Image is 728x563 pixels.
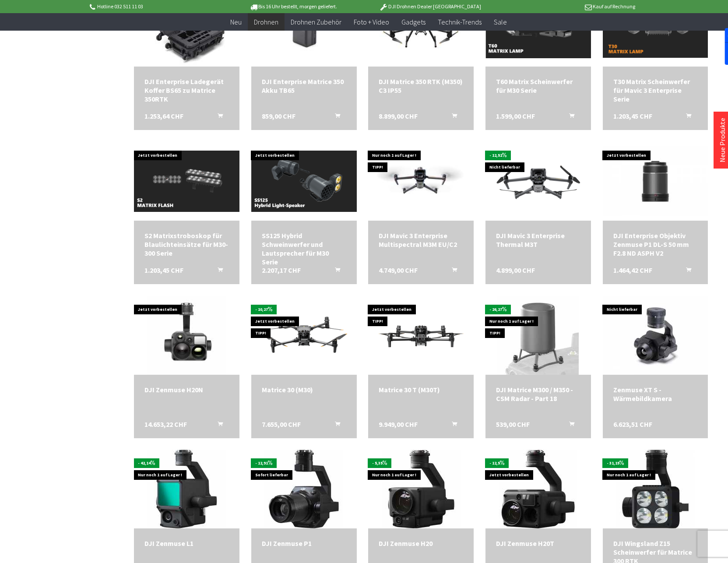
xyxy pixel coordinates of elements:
a: DJI Zenmuse L1 7.549,00 CHF In den Warenkorb [144,539,229,548]
a: DJI Zenmuse H20N 14.653,22 CHF In den Warenkorb [144,385,229,394]
a: Neue Produkte [718,118,727,162]
img: S2 Matrixstroboskop für Blaulichteinsätze für M30-300 Serie [134,151,239,212]
a: Technik-Trends [432,13,488,31]
a: DJI Zenmuse H20T 10.537,99 CHF In den Warenkorb [496,539,580,548]
button: In den Warenkorb [675,112,696,123]
div: DJI Enterprise Ladegerät Koffer BS65 zu Matrice 350RTK [144,77,229,103]
span: 1.203,45 CHF [144,266,183,274]
a: Sale [488,13,513,31]
button: In den Warenkorb [207,266,228,277]
img: DJI Zenmuse P1 [264,450,343,528]
img: Matrice 30 (M30) [251,306,357,365]
button: In den Warenkorb [441,420,462,431]
button: In den Warenkorb [441,112,462,123]
a: T60 Matrix Scheinwerfer für M30 Serie 1.599,00 CHF In den Warenkorb [496,77,580,95]
a: SS125 Hybrid Schweinwerfer und Lautsprecher für M30 Serie 2.207,17 CHF In den Warenkorb [262,231,346,266]
div: T60 Matrix Scheinwerfer für M30 Serie [496,77,580,95]
span: 4.749,00 CHF [379,266,418,274]
button: In den Warenkorb [675,266,696,277]
div: DJI Zenmuse H20N [144,385,229,394]
div: DJI Mavic 3 Enterprise Thermal M3T [496,231,580,249]
div: DJI Enterprise Matrice 350 Akku TB65 [262,77,346,95]
a: Drohnen Zubehör [285,13,348,31]
p: Kauf auf Rechnung [499,1,635,12]
a: Matrice 30 (M30) 7.655,00 CHF In den Warenkorb [262,385,346,394]
a: T30 Matrix Scheinwerfer für Mavic 3 Enterprise Serie 1.203,45 CHF In den Warenkorb [613,77,698,103]
span: 8.899,00 CHF [379,112,418,120]
div: DJI Mavic 3 Enterprise Multispectral M3M EU/C2 [379,231,463,249]
span: 6.623,51 CHF [613,420,652,429]
img: DJI Matrice M300 / M350 - CSM Radar - Part 18 [497,296,579,375]
a: DJI Enterprise Matrice 350 Akku TB65 859,00 CHF In den Warenkorb [262,77,346,95]
span: 9.949,00 CHF [379,420,418,429]
div: Matrice 30 T (M30T) [379,385,463,394]
div: SS125 Hybrid Schweinwerfer und Lautsprecher für M30 Serie [262,231,346,266]
div: Matrice 30 (M30) [262,385,346,394]
span: 14.653,22 CHF [144,420,187,429]
a: DJI Matrice 350 RTK (M350) C3 IP55 8.899,00 CHF In den Warenkorb [379,77,463,95]
span: 539,00 CHF [496,420,530,429]
div: Zenmuse XT S - Wärmebildkamera [613,385,698,403]
div: DJI Zenmuse H20 [379,539,463,548]
button: In den Warenkorb [207,112,228,123]
a: DJI Zenmuse P1 5.478,00 CHF In den Warenkorb [262,539,346,548]
img: DJI Mavic 3 Enterprise Multispectral M3M EU/C2 [368,151,474,211]
span: Drohnen [254,18,278,26]
div: DJI Matrice 350 RTK (M350) C3 IP55 [379,77,463,95]
button: In den Warenkorb [324,112,345,123]
button: In den Warenkorb [559,112,580,123]
div: DJI Matrice M300 / M350 - CSM Radar - Part 18 [496,385,580,403]
img: DJI Zenmuse L1 [147,450,226,528]
a: DJI Matrice M300 / M350 - CSM Radar - Part 18 539,00 CHF In den Warenkorb [496,385,580,403]
img: DJI Zenmuse H20T [499,450,577,528]
span: Drohnen Zubehör [291,18,341,26]
span: 859,00 CHF [262,112,295,120]
button: In den Warenkorb [324,420,345,431]
img: DJI Enterprise Objektiv Zenmuse P1 DL-S 50 mm F2.8 ND ASPH V2 [603,146,708,217]
a: DJI Enterprise Ladegerät Koffer BS65 zu Matrice 350RTK 1.253,64 CHF In den Warenkorb [144,77,229,103]
span: 7.655,00 CHF [262,420,301,429]
div: T30 Matrix Scheinwerfer für Mavic 3 Enterprise Serie [613,77,698,103]
div: DJI Enterprise Objektiv Zenmuse P1 DL-S 50 mm F2.8 ND ASPH V2 [613,231,698,257]
a: Matrice 30 T (M30T) 9.949,00 CHF In den Warenkorb [379,385,463,394]
span: 4.899,00 CHF [496,266,535,274]
a: Zenmuse XT S - Wärmebildkamera 6.623,51 CHF [613,385,698,403]
span: Sale [494,18,507,26]
img: Matrice 30 T (M30T) [368,306,474,365]
img: Zenmuse XT S - Wärmebildkamera [603,296,708,375]
p: Bis 16 Uhr bestellt, morgen geliefert. [225,1,362,12]
button: In den Warenkorb [207,420,228,431]
a: S2 Matrixstroboskop für Blaulichteinsätze für M30-300 Serie 1.203,45 CHF In den Warenkorb [144,231,229,257]
a: DJI Zenmuse H20 3.799,00 CHF In den Warenkorb [379,539,463,548]
span: 1.203,45 CHF [613,112,652,120]
img: DJI Mavic 3 Enterprise Thermal M3T [485,151,591,211]
img: SS125 Hybrid Schweinwerfer und Lautsprecher für M30 Serie [251,151,357,212]
img: DJI Zenmuse H20N [147,296,226,375]
button: In den Warenkorb [559,420,580,431]
a: Neu [224,13,248,31]
div: DJI Zenmuse L1 [144,539,229,548]
span: 1.464,42 CHF [613,266,652,274]
img: DJI Zenmuse H20 [382,450,461,528]
span: Gadgets [401,18,426,26]
span: 1.599,00 CHF [496,112,535,120]
div: DJI Zenmuse P1 [262,539,346,548]
button: In den Warenkorb [441,266,462,277]
a: DJI Enterprise Objektiv Zenmuse P1 DL-S 50 mm F2.8 ND ASPH V2 1.464,42 CHF In den Warenkorb [613,231,698,257]
span: Technik-Trends [438,18,482,26]
div: S2 Matrixstroboskop für Blaulichteinsätze für M30-300 Serie [144,231,229,257]
a: DJI Mavic 3 Enterprise Thermal M3T 4.899,00 CHF [496,231,580,249]
span: Neu [230,18,242,26]
span: Foto + Video [354,18,389,26]
a: Foto + Video [348,13,395,31]
a: Drohnen [248,13,285,31]
img: DJI Wingsland Z15 Scheinwerfer für Matrice 300 RTK [616,450,695,528]
span: 1.253,64 CHF [144,112,183,120]
div: DJI Zenmuse H20T [496,539,580,548]
button: In den Warenkorb [324,266,345,277]
a: DJI Mavic 3 Enterprise Multispectral M3M EU/C2 4.749,00 CHF In den Warenkorb [379,231,463,249]
a: Gadgets [395,13,432,31]
p: DJI Drohnen Dealer [GEOGRAPHIC_DATA] [362,1,498,12]
p: Hotline 032 511 11 03 [88,1,225,12]
span: 2.207,17 CHF [262,266,301,274]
